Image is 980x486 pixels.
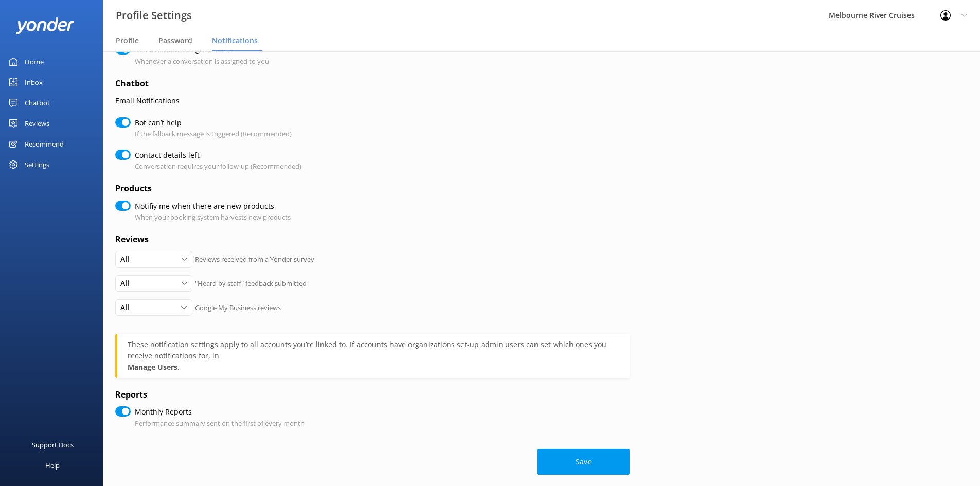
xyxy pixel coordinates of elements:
div: Chatbot [25,93,50,113]
p: "Heard by staff" feedback submitted [195,278,307,289]
div: Reviews [25,113,49,134]
p: When your booking system harvests new products [135,212,291,223]
label: Monthly Reports [135,406,299,418]
strong: Manage Users [128,362,177,372]
div: Settings [25,154,49,175]
p: Conversation requires your follow-up (Recommended) [135,161,301,172]
h4: Chatbot [115,77,630,91]
p: Performance summary sent on the first of every month [135,418,305,429]
h4: Reviews [115,233,630,246]
span: All [120,278,135,289]
h4: Reports [115,388,630,402]
span: Profile [116,35,139,46]
span: Password [158,35,192,46]
div: Recommend [25,134,64,154]
div: Inbox [25,72,43,93]
div: These notification settings apply to all accounts you’re linked to. If accounts have organization... [128,339,619,362]
p: If the fallback message is triggered (Recommended) [135,129,292,139]
p: Reviews received from a Yonder survey [195,254,314,265]
p: Google My Business reviews [195,302,281,313]
label: Notifiy me when there are new products [135,201,286,212]
div: Help [45,455,60,476]
span: Notifications [212,35,258,46]
button: Save [537,449,630,475]
label: Bot can’t help [135,117,287,129]
h4: Products [115,182,630,195]
img: yonder-white-logo.png [15,17,75,34]
p: Whenever a conversation is assigned to you [135,56,269,67]
label: Contact details left [135,150,296,161]
div: Support Docs [32,435,74,455]
div: . [128,339,619,373]
span: All [120,254,135,265]
span: All [120,302,135,313]
h3: Profile Settings [116,7,192,24]
div: Home [25,51,44,72]
p: Email Notifications [115,95,630,106]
